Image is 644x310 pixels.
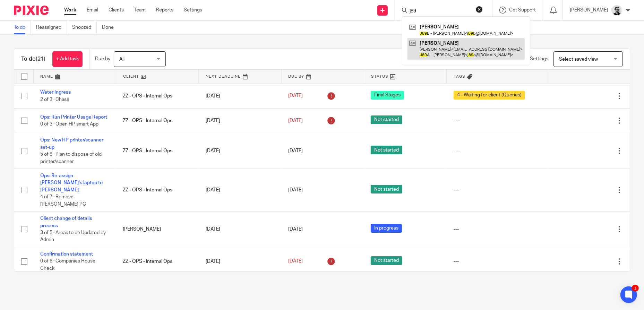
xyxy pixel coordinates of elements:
td: [DATE] [199,108,281,133]
span: In progress [371,224,402,233]
span: [DATE] [288,118,303,123]
div: 1 [632,285,639,292]
div: --- [454,258,540,265]
img: Jack_2025.jpg [611,5,622,16]
span: Not started [371,256,402,265]
span: 5 of 8 · Plan to dispose of old printer/scanner [40,152,102,164]
td: ZZ - OPS - Internal Ops [116,169,198,212]
div: --- [454,117,540,124]
td: [DATE] [199,212,281,247]
a: Client change of details process [40,216,92,228]
a: Confirmation statement [40,252,93,257]
a: Settings [184,7,202,14]
span: Tags [454,75,465,78]
span: 4 of 7 · Remove [PERSON_NAME] PC [40,195,86,207]
span: Get Support [509,8,536,12]
div: --- [454,226,540,233]
input: Search [409,8,471,15]
span: Not started [371,115,402,124]
h1: To do [21,55,45,63]
a: Water Ingress [40,90,71,95]
td: [DATE] [199,84,281,108]
a: Team [134,7,146,14]
a: Ops: New HP printer/scanner set-up [40,138,103,149]
a: Work [64,7,76,14]
p: Due by [95,55,110,62]
span: [DATE] [288,259,303,264]
a: Snoozed [72,21,97,34]
td: [PERSON_NAME] [116,212,198,247]
td: [DATE] [199,247,281,276]
span: (21) [36,56,45,62]
td: ZZ - OPS - Internal Ops [116,133,198,169]
p: [PERSON_NAME] [570,7,608,14]
span: 2 of 3 · Chase [40,97,69,102]
span: Not started [371,185,402,193]
button: Clear [476,6,483,13]
div: --- [454,147,540,154]
td: [DATE] [199,169,281,212]
div: --- [454,187,540,193]
td: [DATE] [199,133,281,169]
span: Select saved view [559,57,598,62]
a: Reports [156,7,173,14]
a: Clients [109,7,124,14]
span: Final Stages [371,91,404,100]
span: [DATE] [288,227,303,232]
a: Done [102,21,119,34]
span: [DATE] [288,148,303,153]
span: All [119,57,124,62]
span: Not started [371,146,402,154]
a: Ops: Re-assign [PERSON_NAME]'s laptop to [PERSON_NAME] [40,173,103,192]
img: Pixie [14,6,49,15]
span: [DATE] [288,188,303,192]
span: 0 of 3 · Open HP smart App [40,122,98,127]
td: ZZ - OPS - Internal Ops [116,84,198,108]
a: Email [87,7,98,14]
span: View Settings [518,57,548,61]
a: Reassigned [36,21,67,34]
td: ZZ - OPS - Internal Ops [116,108,198,133]
span: 4 - Waiting for client (Queries) [454,91,525,100]
span: 0 of 6 · Companies House Check [40,259,95,271]
td: ZZ - OPS - Internal Ops [116,247,198,276]
a: Ops: Run Printer Usage Report [40,115,107,120]
a: To do [14,21,31,34]
span: 3 of 5 · Areas to be Updated by Admin [40,230,106,242]
a: + Add task [52,51,83,67]
span: [DATE] [288,94,303,98]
